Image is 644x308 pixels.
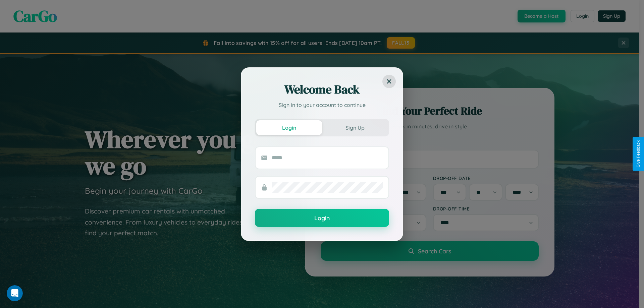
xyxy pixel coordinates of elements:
[7,285,23,301] iframe: Intercom live chat
[255,209,389,227] button: Login
[256,120,322,135] button: Login
[322,120,388,135] button: Sign Up
[636,140,641,168] div: Give Feedback
[255,101,389,109] p: Sign in to your account to continue
[255,81,389,98] h2: Welcome Back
